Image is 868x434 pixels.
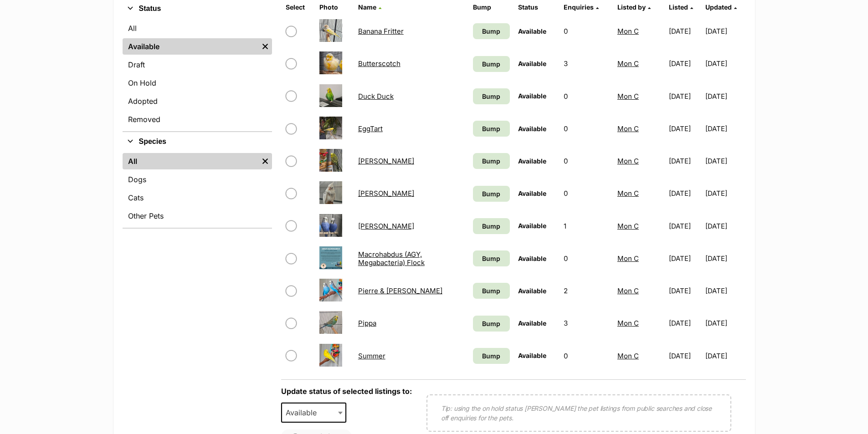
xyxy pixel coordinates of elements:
td: [DATE] [705,48,745,79]
button: Species [123,136,272,148]
a: Enquiries [564,3,599,11]
a: Bump [473,88,510,104]
a: Mon C [617,286,639,295]
a: Mon C [617,222,639,230]
a: Mon C [617,352,639,360]
span: Updated [705,3,732,11]
td: [DATE] [705,113,745,144]
a: Listed by [617,3,651,11]
button: Status [123,3,272,15]
span: Bump [482,156,500,166]
td: [DATE] [705,243,745,274]
span: Bump [482,92,500,101]
td: 0 [560,81,613,112]
a: Duck Duck [358,92,394,101]
a: Mon C [617,319,639,327]
a: Summer [358,352,385,360]
td: 0 [560,340,613,372]
a: EggTart [358,124,383,133]
a: [PERSON_NAME] [358,189,414,198]
span: Available [518,319,546,327]
p: Tip: using the on hold status [PERSON_NAME] the pet listings from public searches and close off e... [441,403,717,423]
td: [DATE] [705,307,745,339]
a: Mon C [617,124,639,133]
a: Removed [123,111,272,128]
td: [DATE] [705,81,745,112]
span: Available [518,287,546,295]
a: Available [123,38,258,55]
td: [DATE] [705,340,745,372]
a: Macrohabdus (AGY, Megabacteria) Flock [358,250,425,266]
td: [DATE] [665,275,704,306]
span: Available [518,189,546,197]
a: All [123,153,258,169]
div: Species [123,151,272,228]
span: Bump [482,319,500,328]
a: Bump [473,316,510,332]
a: Bump [473,250,510,266]
a: Updated [705,3,737,11]
a: [PERSON_NAME] [358,157,414,165]
a: Cats [123,189,272,206]
span: translation missing: en.admin.listings.index.attributes.enquiries [564,3,594,11]
a: Pippa [358,319,376,327]
a: Mon C [617,157,639,165]
span: Available [282,406,326,419]
span: Available [518,60,546,67]
td: [DATE] [665,340,704,372]
a: Pierre & [PERSON_NAME] [358,286,442,295]
label: Update status of selected listings to: [281,387,412,396]
a: [PERSON_NAME] [358,222,414,230]
span: Available [518,352,546,359]
span: Bump [482,59,500,69]
a: Mon C [617,189,639,198]
a: Adopted [123,93,272,109]
span: Bump [482,351,500,361]
td: 0 [560,178,613,209]
a: Name [358,3,381,11]
a: Listed [669,3,693,11]
td: 0 [560,145,613,177]
span: Available [518,255,546,262]
td: [DATE] [705,145,745,177]
td: [DATE] [665,178,704,209]
a: Draft [123,56,272,73]
td: 3 [560,48,613,79]
span: Listed by [617,3,646,11]
a: Bump [473,218,510,234]
a: Mon C [617,27,639,36]
a: Butterscotch [358,59,401,68]
td: [DATE] [705,275,745,306]
a: Bump [473,56,510,72]
span: Bump [482,189,500,199]
td: [DATE] [665,113,704,144]
td: [DATE] [665,15,704,47]
td: 1 [560,210,613,242]
td: [DATE] [665,48,704,79]
td: [DATE] [665,243,704,274]
span: Bump [482,26,500,36]
span: Available [281,403,347,423]
a: Mon C [617,92,639,101]
td: 3 [560,307,613,339]
td: 0 [560,243,613,274]
a: Banana Fritter [358,27,404,36]
a: Other Pets [123,208,272,224]
a: Bump [473,121,510,137]
span: Available [518,125,546,133]
td: [DATE] [665,81,704,112]
a: Remove filter [258,38,272,55]
span: Available [518,157,546,165]
td: 2 [560,275,613,306]
a: Bump [473,186,510,202]
td: [DATE] [705,15,745,47]
span: Bump [482,286,500,296]
td: 0 [560,15,613,47]
a: Remove filter [258,153,272,169]
a: Mon C [617,254,639,263]
span: Bump [482,221,500,231]
a: Bump [473,348,510,364]
a: Bump [473,283,510,299]
a: Mon C [617,59,639,68]
a: On Hold [123,75,272,91]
